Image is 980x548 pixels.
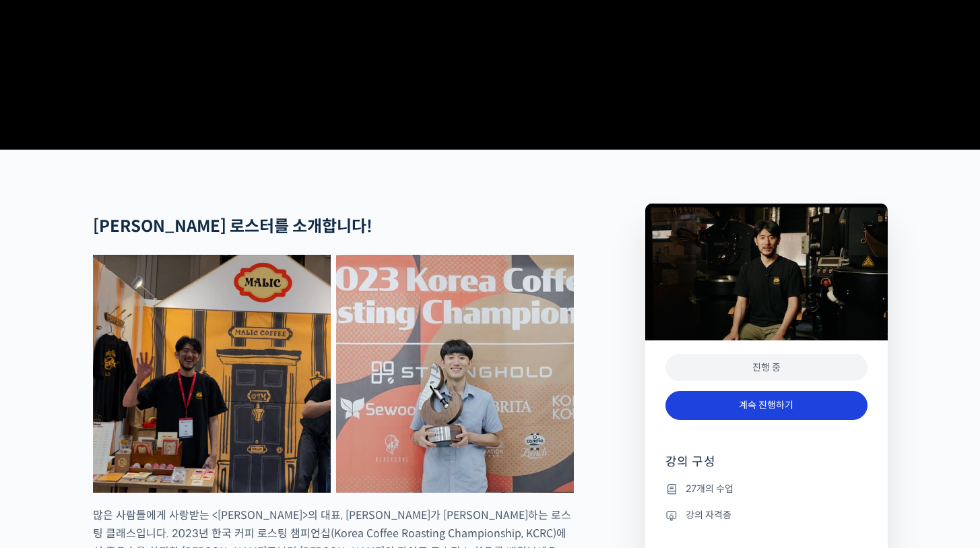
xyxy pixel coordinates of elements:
[93,216,372,237] strong: [PERSON_NAME] 로스터를 소개합니다!
[123,448,139,459] span: 대화
[665,454,868,481] h4: 강의 구성
[4,427,89,461] a: 홈
[89,427,174,461] a: 대화
[665,354,868,382] div: 진행 중
[42,448,51,458] span: 홈
[665,481,868,497] li: 27개의 수업
[665,391,868,420] a: 계속 진행하기
[665,507,868,523] li: 강의 자격증
[174,427,259,461] a: 설정
[208,448,224,458] span: 설정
